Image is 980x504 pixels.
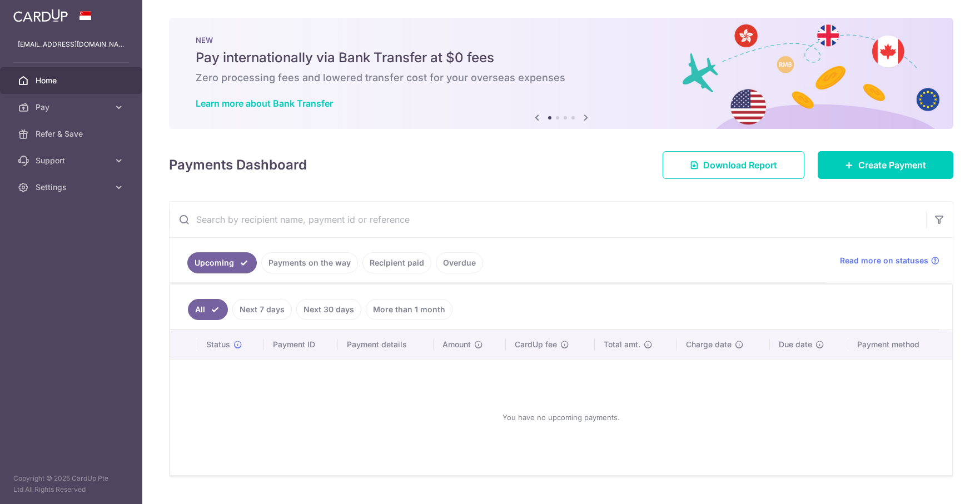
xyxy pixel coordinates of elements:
[196,49,927,67] h5: Pay internationally via Bank Transfer at $0 fees
[36,102,109,113] span: Pay
[858,158,926,172] span: Create Payment
[840,255,939,266] a: Read more on statuses
[18,39,125,50] p: [EMAIL_ADDRESS][DOMAIN_NAME]
[296,299,361,320] a: Next 30 days
[703,158,777,172] span: Download Report
[261,252,358,273] a: Payments on the way
[686,339,732,350] span: Charge date
[818,151,953,179] a: Create Payment
[663,151,804,179] a: Download Report
[36,155,109,166] span: Support
[170,202,926,237] input: Search by recipient name, payment id or reference
[188,299,228,320] a: All
[196,98,333,109] a: Learn more about Bank Transfer
[183,368,939,466] div: You have no upcoming payments.
[338,330,434,359] th: Payment details
[362,252,431,273] a: Recipient paid
[779,339,812,350] span: Due date
[442,339,471,350] span: Amount
[848,330,952,359] th: Payment method
[840,255,928,266] span: Read more on statuses
[36,128,109,139] span: Refer & Save
[232,299,292,320] a: Next 7 days
[436,252,483,273] a: Overdue
[169,155,307,175] h4: Payments Dashboard
[206,339,230,350] span: Status
[169,18,953,129] img: Bank transfer banner
[13,9,68,22] img: CardUp
[196,71,927,84] h6: Zero processing fees and lowered transfer cost for your overseas expenses
[604,339,640,350] span: Total amt.
[366,299,452,320] a: More than 1 month
[36,75,109,86] span: Home
[264,330,338,359] th: Payment ID
[515,339,557,350] span: CardUp fee
[36,182,109,193] span: Settings
[196,36,927,44] p: NEW
[187,252,257,273] a: Upcoming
